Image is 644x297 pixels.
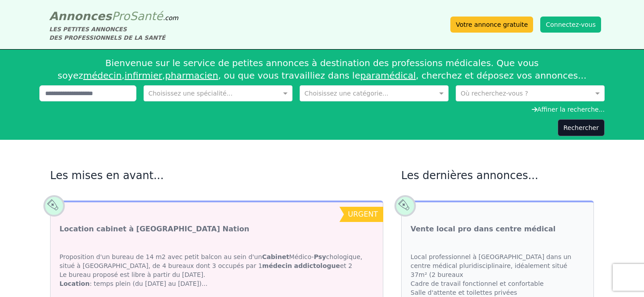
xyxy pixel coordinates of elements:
[163,14,178,21] span: .com
[262,262,292,269] strong: médecin
[39,53,605,85] div: Bienvenue sur le service de petites annonces à destination des professions médicales. Que vous so...
[124,70,162,81] a: infirmier
[262,253,289,260] strong: Cabinet
[411,224,555,234] a: Vente local pro dans centre médical
[130,9,163,23] span: Santé
[401,168,594,183] h2: Les dernières annonces...
[51,243,383,297] div: Proposition d'un bureau de 14 m2 avec petit balcon au sein d'un Médico- chologique, situé à [GEOG...
[348,210,378,218] span: urgent
[540,17,601,33] button: Connectez-vous
[50,168,383,183] h2: Les mises en avant...
[450,17,533,33] a: Votre annonce gratuite
[59,280,89,287] strong: Location
[112,9,130,23] span: Pro
[314,253,326,260] strong: Psy
[39,105,605,114] div: Affiner la recherche...
[165,70,218,81] a: pharmacien
[49,9,178,23] a: AnnoncesProSanté.com
[360,70,415,81] a: paramédical
[49,9,112,23] span: Annonces
[83,70,122,81] a: médecin
[294,262,340,269] strong: addictologue
[59,224,249,234] a: Location cabinet à [GEOGRAPHIC_DATA] Nation
[558,119,605,136] button: Rechercher
[49,25,178,42] div: LES PETITES ANNONCES DES PROFESSIONNELS DE LA SANTÉ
